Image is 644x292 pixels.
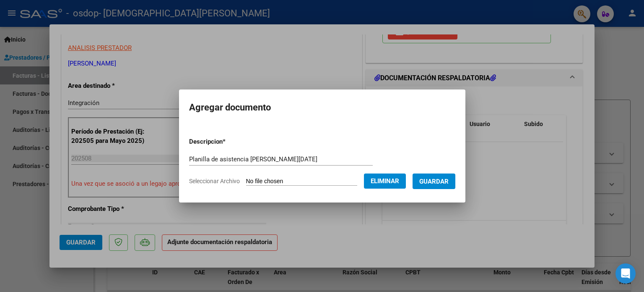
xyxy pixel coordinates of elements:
button: Guardar [413,174,455,189]
p: Descripcion [189,137,269,147]
button: Eliminar [364,174,406,189]
h2: Agregar documento [189,100,455,116]
span: Guardar [419,178,449,185]
span: Seleccionar Archivo [189,178,240,184]
span: Eliminar [371,177,399,185]
div: Open Intercom Messenger [615,263,636,284]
